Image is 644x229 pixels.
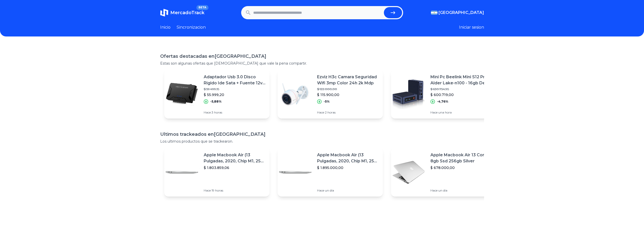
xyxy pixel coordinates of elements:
[430,74,492,86] p: Mini Pc Beelink Mini S12 Pro Alder Lake-n100 - 16gb De Ram - 500gb - 220v
[278,77,313,112] img: Featured image
[160,53,484,60] h1: Ofertas destacadas en [GEOGRAPHIC_DATA]
[317,74,379,86] p: Ezviz H3c Camara Seguridad Wifi 3mp Color 24h 2k Mdp
[430,87,492,91] p: $ 630.754,95
[177,24,206,30] a: Sincronizacion
[430,110,492,114] p: Hace una hora
[204,152,265,164] p: Apple Macbook Air (13 Pulgadas, 2020, Chip M1, 256 Gb De Ssd, 8 Gb De Ram) - Plata
[164,70,269,119] a: Featured imageAdaptador Usb 3.0 Disco Rigido Ide Sata + Fuente 12v 2a$ 59.499,15$ 55.999,20-5,88%...
[160,61,484,66] p: Estas son algunas ofertas que [DEMOGRAPHIC_DATA] que vale la pena compartir.
[430,152,492,164] p: Apple Macbook Air 13 Core I5 8gb Ssd 256gb Silver
[317,152,379,164] p: Apple Macbook Air (13 Pulgadas, 2020, Chip M1, 256 Gb De Ssd, 8 Gb De Ram) - Plata
[317,87,379,91] p: $ 122.000,00
[160,131,484,138] h1: Ultimos trackeados en [GEOGRAPHIC_DATA]
[278,148,383,197] a: Featured imageApple Macbook Air (13 Pulgadas, 2020, Chip M1, 256 Gb De Ssd, 8 Gb De Ram) - Plata$...
[160,9,204,17] a: MercadoTrackBETA
[391,77,426,112] img: Featured image
[391,70,496,119] a: Featured imageMini Pc Beelink Mini S12 Pro Alder Lake-n100 - 16gb De Ram - 500gb - 220v$ 630.754,...
[164,148,269,197] a: Featured imageApple Macbook Air (13 Pulgadas, 2020, Chip M1, 256 Gb De Ssd, 8 Gb De Ram) - Plata$...
[317,165,379,170] p: $ 1.895.000,00
[160,24,171,30] a: Inicio
[164,77,200,112] img: Featured image
[278,70,383,119] a: Featured imageEzviz H3c Camara Seguridad Wifi 3mp Color 24h 2k Mdp$ 122.000,00$ 115.900,00-5%Hace...
[204,87,265,91] p: $ 59.499,15
[324,100,330,104] p: -5%
[196,5,208,10] span: BETA
[430,188,492,193] p: Hace un día
[160,139,484,144] p: Los ultimos productos que se trackearon.
[204,188,265,193] p: Hace 19 horas
[204,110,265,114] p: Hace 3 horas
[278,155,313,190] img: Featured image
[431,10,484,16] button: [GEOGRAPHIC_DATA]
[204,165,265,170] p: $ 1.803.859,06
[317,92,379,97] p: $ 115.900,00
[437,100,448,104] p: -4,76%
[459,24,484,30] button: Iniciar sesion
[391,148,496,197] a: Featured imageApple Macbook Air 13 Core I5 8gb Ssd 256gb Silver$ 678.000,00Hace un día
[317,188,379,193] p: Hace un día
[431,11,438,15] img: Argentina
[430,92,492,97] p: $ 600.719,00
[164,155,200,190] img: Featured image
[204,74,265,86] p: Adaptador Usb 3.0 Disco Rigido Ide Sata + Fuente 12v 2a
[391,155,426,190] img: Featured image
[317,110,379,114] p: Hace 2 horas
[170,10,204,15] span: MercadoTrack
[204,92,265,97] p: $ 55.999,20
[160,9,168,17] img: MercadoTrack
[430,165,492,170] p: $ 678.000,00
[439,10,484,16] span: [GEOGRAPHIC_DATA]
[210,100,222,104] p: -5,88%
